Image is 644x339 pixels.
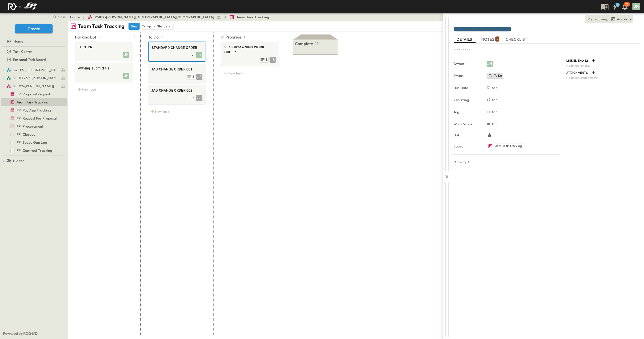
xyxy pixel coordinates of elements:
p: Board [453,144,480,149]
p: 2 [98,34,100,40]
span: Awning submittals [78,66,129,71]
div: test [1,90,67,98]
span: JAG CHANGE ORDER 001 [151,67,202,72]
div: test [1,74,67,82]
button: Activity [452,159,473,166]
p: Status [453,73,480,78]
p: Owner [453,61,480,66]
p: Team Task Tracking [78,23,124,30]
p: LINKED EMAILS [566,59,589,63]
a: Home [70,15,80,20]
button: Tracking Date Menu [610,16,632,22]
div: test [1,138,67,146]
span: close [58,14,66,19]
span: Hidden [13,158,24,163]
span: 24109-St. Teresa of Calcutta Parish Hall [13,67,59,72]
div: JS [196,95,202,101]
h6: 9 [617,3,618,7]
p: 184 [315,41,321,46]
p: Work Score [453,122,480,127]
span: Home [14,39,23,44]
span: To Do [494,74,502,78]
div: JS [196,74,202,80]
p: No linked emails. [566,64,637,68]
div: test [1,98,67,106]
p: Complete [295,41,313,47]
div: test [1,66,67,74]
h6: Add [492,110,497,114]
p: Activity [454,160,466,165]
p: 3 [161,34,163,40]
span: FPI Contract Tracking [17,148,52,153]
p: My Tracking: [587,17,608,22]
span: VICTORYAWNING WORK ORDER [224,45,276,55]
span: FPI Closeout [17,132,36,137]
p: To Do [148,34,159,40]
span: TURF PR [78,45,129,50]
span: NOTES [481,37,499,42]
p: 30 [625,3,629,7]
span: FPI Scope Gap Log [17,140,47,145]
p: Status [157,24,167,29]
button: New [128,23,140,30]
div: New task [148,108,205,115]
div: JH [196,52,202,58]
button: sidedrawer-menu [634,16,640,22]
h6: Add [492,98,497,102]
p: Due Date [453,85,480,90]
span: 1 [266,58,267,62]
div: test [1,130,67,138]
span: Team Task Tracking [494,144,522,148]
span: CHECKLIST [506,37,529,42]
span: FPI Pay App Tracking [17,108,51,113]
p: Tag [453,109,480,115]
div: JS [270,57,276,63]
button: Create [15,24,53,33]
h6: Add [492,86,497,90]
p: Add date [617,17,631,22]
div: New task [221,70,279,77]
span: FPI Proposal Request [17,92,50,97]
div: test [1,122,67,130]
div: test [1,146,67,155]
p: Recurring [453,97,480,102]
p: Group by: [142,24,156,29]
div: JH [632,3,640,10]
span: JAG CHANGE ORDER 002 [151,88,202,93]
p: 2 [496,36,498,42]
span: 2 [192,96,194,100]
span: FPI Request For Proposal [17,116,57,121]
span: 25103 - St. [PERSON_NAME] Phase 2 [13,76,59,81]
div: JH [123,73,129,79]
p: In Progress [221,34,242,40]
p: No linked attachments. [566,76,637,80]
span: Task Center [13,49,32,54]
p: Hot [453,133,480,138]
span: 25102-Christ The Redeemer Anglican Church [13,84,59,89]
nav: breadcrumbs [70,15,272,20]
div: Jose Hurtado (jhurtado@fpibuilders.com) [487,61,493,67]
p: ATTACHMENTS [566,71,589,75]
div: test [1,82,67,90]
div: JH [123,52,129,58]
span: 25102-[PERSON_NAME][DEMOGRAPHIC_DATA][GEOGRAPHIC_DATA] [95,15,214,20]
p: Parking Lot [75,34,96,40]
h6: Add [492,122,497,126]
span: STANDARD CHANGE ORDER [152,45,202,50]
span: 2 [192,53,194,57]
span: Team Task Tracking [17,100,48,105]
span: Personal Task Board [13,57,46,62]
div: test [1,106,67,114]
span: FPI Procurement [17,124,44,129]
div: test [1,114,67,122]
div: New task [75,86,132,93]
span: 2 [192,75,194,79]
span: Team Task Tracking [236,15,269,20]
span: DETAILS [456,37,473,42]
div: JH [487,61,493,67]
img: c8d7d1ed905e502e8f77bf7063faec64e13b34fdb1f2bdd94b0e311fc34f8000.png [6,1,39,12]
div: test [1,56,67,64]
p: 1 [244,34,245,40]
